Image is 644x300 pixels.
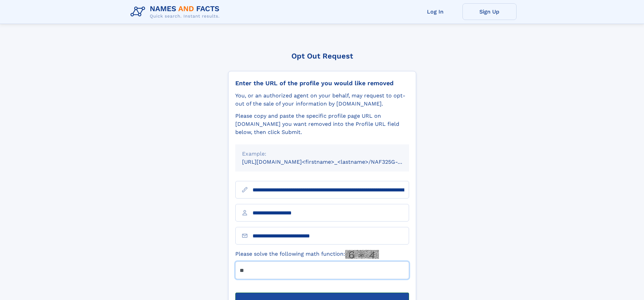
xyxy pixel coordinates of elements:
[242,159,422,165] small: [URL][DOMAIN_NAME]<firstname>_<lastname>/NAF325G-xxxxxxxx
[235,79,409,87] div: Enter the URL of the profile you would like removed
[235,250,379,259] label: Please solve the following math function:
[128,3,225,21] img: Logo Names and Facts
[242,150,402,158] div: Example:
[228,52,416,60] div: Opt Out Request
[408,3,462,20] a: Log In
[235,92,409,108] div: You, or an authorized agent on your behalf, may request to opt-out of the sale of your informatio...
[235,112,409,136] div: Please copy and paste the specific profile page URL on [DOMAIN_NAME] you want removed into the Pr...
[462,3,517,20] a: Sign Up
